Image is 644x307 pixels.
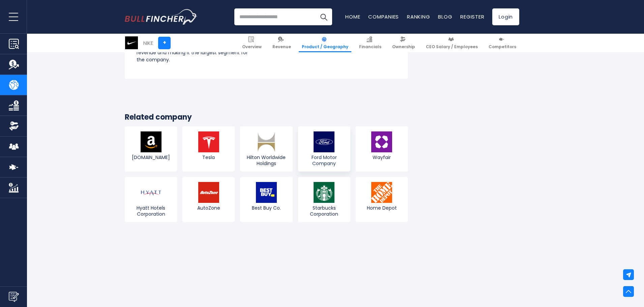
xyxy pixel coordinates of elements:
[126,154,175,160] span: [DOMAIN_NAME]
[126,205,175,217] span: Hyatt Hotels Corporation
[184,205,233,211] span: AutoZone
[9,121,19,131] img: Ownership
[242,154,291,166] span: Hilton Worldwide Holdings
[300,205,349,217] span: Starbucks Corporation
[426,44,478,50] span: CEO Salary / Employees
[438,13,452,20] a: Blog
[356,34,384,52] a: Financials
[182,126,235,172] a: Tesla
[269,34,294,52] a: Revenue
[359,44,381,50] span: Financials
[240,177,292,222] a: Best Buy Co.
[357,154,406,160] span: Wayfair
[198,131,219,152] img: TSLA logo
[240,126,292,172] a: Hilton Worldwide Holdings
[489,44,516,50] span: Competitors
[256,131,277,152] img: HLT logo
[298,177,350,222] a: Starbucks Corporation
[460,13,484,20] a: Register
[315,8,332,25] button: Search
[345,13,360,20] a: Home
[125,126,177,172] a: [DOMAIN_NAME]
[300,154,349,166] span: Ford Motor Company
[371,131,392,152] img: W logo
[314,131,334,152] img: F logo
[492,8,519,25] a: Login
[158,37,171,49] a: +
[182,177,235,222] a: AutoZone
[357,205,406,211] span: Home Depot
[242,44,262,50] span: Overview
[256,182,277,203] img: BBY logo
[125,9,198,25] img: Bullfincher logo
[141,131,162,152] img: AMZN logo
[143,39,153,47] div: NIKE
[407,13,430,20] a: Ranking
[389,34,418,52] a: Ownership
[298,126,350,172] a: Ford Motor Company
[423,34,481,52] a: CEO Salary / Employees
[368,13,399,20] a: Companies
[141,182,162,203] img: H logo
[272,44,291,50] span: Revenue
[356,177,408,222] a: Home Depot
[125,177,177,222] a: Hyatt Hotels Corporation
[486,34,519,52] a: Competitors
[371,182,392,203] img: HD logo
[392,44,415,50] span: Ownership
[125,113,408,122] h3: Related company
[184,154,233,160] span: Tesla
[242,205,291,211] span: Best Buy Co.
[125,36,138,49] img: NKE logo
[302,44,348,50] span: Product / Geography
[299,34,351,52] a: Product / Geography
[125,9,197,25] a: Go to homepage
[198,182,219,203] img: AZO logo
[356,126,408,172] a: Wayfair
[239,34,265,52] a: Overview
[314,182,334,203] img: SBUX logo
